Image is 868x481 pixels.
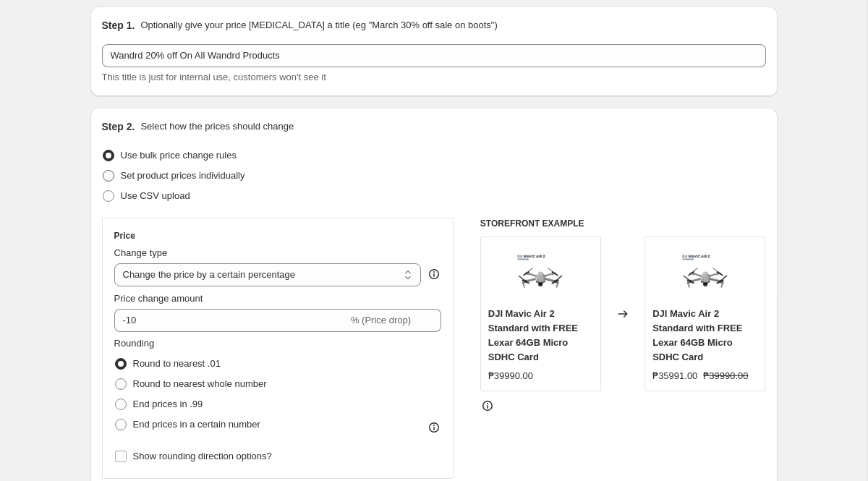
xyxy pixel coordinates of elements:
[133,451,272,461] span: Show rounding direction options?
[140,119,294,134] p: Select how the prices should change
[480,218,766,229] h6: STOREFRONT EXAMPLE
[114,293,203,304] span: Price change amount
[114,247,168,258] span: Change type
[133,358,221,369] span: Round to nearest .01
[114,338,155,349] span: Rounding
[133,419,260,430] span: End prices in a certain number
[676,244,734,302] img: whitealtiCopy_4BFE32E_80x.png
[511,244,569,302] img: whitealtiCopy_4BFE32E_80x.png
[121,170,245,181] span: Set product prices individually
[488,369,533,383] div: ₱39990.00
[351,315,411,325] span: % (Price drop)
[114,230,135,242] h3: Price
[652,308,742,362] span: DJI Mavic Air 2 Standard with FREE Lexar 64GB Micro SDHC Card
[102,18,135,33] h2: Step 1.
[133,378,267,389] span: Round to nearest whole number
[133,399,203,409] span: End prices in .99
[488,308,578,362] span: DJI Mavic Air 2 Standard with FREE Lexar 64GB Micro SDHC Card
[102,72,326,82] span: This title is just for internal use, customers won't see it
[703,369,748,383] strike: ₱39990.00
[121,150,237,161] span: Use bulk price change rules
[652,369,697,383] div: ₱35991.00
[121,190,190,201] span: Use CSV upload
[427,267,441,281] div: help
[140,18,497,33] p: Optionally give your price [MEDICAL_DATA] a title (eg "March 30% off sale on boots")
[102,119,135,134] h2: Step 2.
[102,44,766,67] input: 30% off holiday sale
[114,309,348,332] input: -15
